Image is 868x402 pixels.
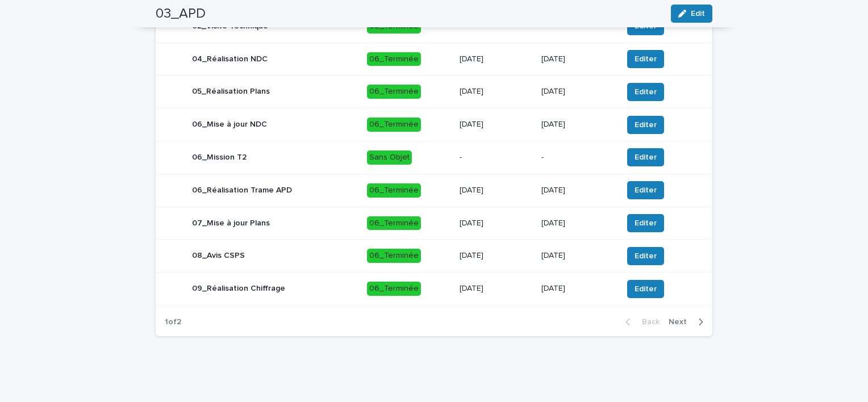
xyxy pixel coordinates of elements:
[460,55,532,64] p: [DATE]
[156,174,712,207] tr: 06_Réalisation Trame APD06_Terminée[DATE][DATE]Editer
[192,251,245,261] p: 08_Avis CSPS
[460,87,532,97] p: [DATE]
[635,318,660,326] span: Back
[460,120,532,129] p: [DATE]
[635,53,657,65] span: Editer
[541,153,614,162] p: -
[691,10,705,18] span: Edit
[671,5,712,23] button: Edit
[635,86,657,98] span: Editer
[541,284,614,294] p: [DATE]
[627,247,664,265] button: Editer
[192,219,270,228] p: 07_Mise à jour Plans
[627,148,664,166] button: Editer
[541,186,614,195] p: [DATE]
[627,280,664,298] button: Editer
[460,186,532,195] p: [DATE]
[627,116,664,134] button: Editer
[635,152,657,163] span: Editer
[156,308,190,336] p: 1 of 2
[156,273,712,305] tr: 09_Réalisation Chiffrage06_Terminée[DATE][DATE]Editer
[635,119,657,131] span: Editer
[541,55,614,64] p: [DATE]
[156,108,712,141] tr: 06_Mise à jour NDC06_Terminée[DATE][DATE]Editer
[541,251,614,261] p: [DATE]
[627,181,664,199] button: Editer
[635,250,657,262] span: Editer
[192,153,247,162] p: 06_Mission T2
[460,153,532,162] p: -
[627,50,664,68] button: Editer
[616,317,664,327] button: Back
[156,6,206,22] h2: 03_APD
[192,186,292,195] p: 06_Réalisation Trame APD
[635,185,657,196] span: Editer
[635,217,657,229] span: Editer
[156,76,712,108] tr: 05_Réalisation Plans06_Terminée[DATE][DATE]Editer
[460,251,532,261] p: [DATE]
[367,282,421,296] div: 06_Terminée
[541,219,614,228] p: [DATE]
[460,219,532,228] p: [DATE]
[156,141,712,174] tr: 06_Mission T2Sans Objet--Editer
[627,83,664,101] button: Editer
[192,55,268,64] p: 04_Réalisation NDC
[635,283,657,295] span: Editer
[192,284,285,294] p: 09_Réalisation Chiffrage
[664,317,712,327] button: Next
[192,120,267,129] p: 06_Mise à jour NDC
[367,183,421,198] div: 06_Terminée
[367,52,421,66] div: 06_Terminée
[627,214,664,232] button: Editer
[192,87,270,97] p: 05_Réalisation Plans
[460,284,532,294] p: [DATE]
[367,216,421,231] div: 06_Terminée
[156,240,712,273] tr: 08_Avis CSPS06_Terminée[DATE][DATE]Editer
[156,207,712,240] tr: 07_Mise à jour Plans06_Terminée[DATE][DATE]Editer
[669,318,694,326] span: Next
[367,150,412,165] div: Sans Objet
[541,87,614,97] p: [DATE]
[367,85,421,99] div: 06_Terminée
[541,120,614,129] p: [DATE]
[156,43,712,76] tr: 04_Réalisation NDC06_Terminée[DATE][DATE]Editer
[367,249,421,263] div: 06_Terminée
[367,118,421,132] div: 06_Terminée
